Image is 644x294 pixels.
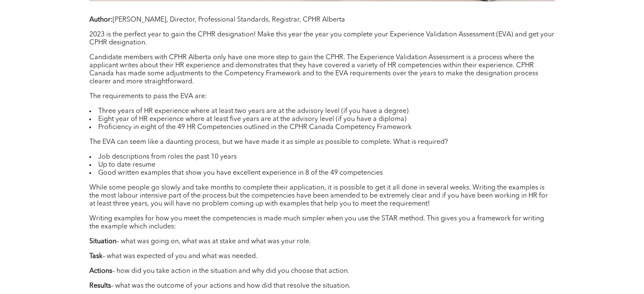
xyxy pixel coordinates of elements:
[89,268,112,275] b: Actions
[89,215,555,231] p: Writing examples for how you meet the competencies is made much simpler when you use the STAR met...
[89,138,555,146] p: The EVA can seem like a daunting process, but we have made it as simple as possible to complete. ...
[89,16,113,23] b: Author:
[89,107,555,115] li: Three years of HR experience where at least two years are at the advisory level (if you have a de...
[89,282,555,290] p: – what was the outcome of your actions and how did that resolve the situation.
[89,54,555,86] p: Candidate members with CPHR Alberta only have one more step to gain the CPHR. The Experience Vali...
[89,153,555,161] li: Job descriptions from roles the past 10 years
[89,253,102,260] b: Task
[89,238,555,246] p: – what was going on, what was at stake and what was your role.
[89,253,555,261] p: – what was expected of you and what was needed.
[89,124,555,132] li: Proficiency in eight of the 49 HR Competencies outlined in the CPHR Canada Competency Framework
[89,115,555,124] li: Eight year of HR experience where at least five years are at the advisory level (if you have a di...
[89,283,111,289] b: Results
[89,238,116,245] b: Situation
[89,93,555,101] p: The requirements to pass the EVA are:
[89,267,555,275] p: – how did you take action in the situation and why did you choose that action.
[89,161,555,169] li: Up to date resume
[89,31,555,47] p: 2023 is the perfect year to gain the CPHR designation! Make this year the year you complete your ...
[89,16,555,24] p: [PERSON_NAME], Director, Professional Standards, Registrar, CPHR Alberta
[89,169,555,177] li: Good written examples that show you have excellent experience in 8 of the 49 competencies
[89,184,555,208] p: While some people go slowly and take months to complete their application, it is possible to get ...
